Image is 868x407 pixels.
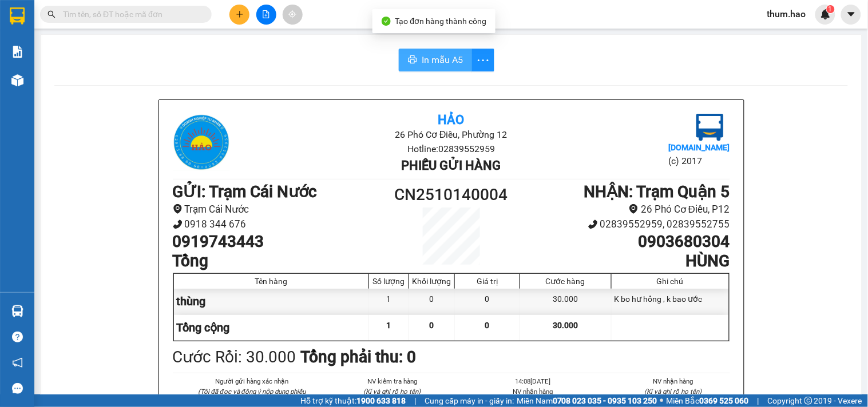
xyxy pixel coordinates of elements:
[47,10,56,18] span: search
[553,321,578,330] span: 30.000
[829,5,833,13] span: 1
[387,321,391,330] span: 1
[827,5,835,13] sup: 1
[12,332,23,342] span: question-circle
[300,394,406,407] span: Hỗ trợ kỹ thuật:
[458,277,517,286] div: Giá trị
[11,305,23,317] img: warehouse-icon
[617,376,730,386] li: NV nhận hàng
[173,217,382,232] li: 0918 344 676
[455,289,520,314] div: 0
[517,394,657,407] span: Miền Nam
[399,49,472,71] button: printerIn mẫu A5
[288,10,296,18] span: aim
[198,388,306,406] i: (Tôi đã đọc và đồng ý nộp dung phiếu gửi hàng)
[588,220,598,229] span: phone
[477,376,590,386] li: 14:08[DATE]
[236,10,244,18] span: plus
[173,232,382,252] h1: 0919743443
[174,289,370,314] div: thùng
[382,182,521,208] h1: CN2510140004
[758,7,815,21] span: thum.hao
[382,17,391,26] span: check-circle
[422,53,463,67] span: In mẫu A5
[412,277,451,286] div: Khối lượng
[63,8,198,21] input: Tìm tên, số ĐT hoặc mã đơn
[700,396,749,405] strong: 0369 525 060
[173,345,296,370] div: Cước Rồi : 30.000
[408,55,417,66] span: printer
[173,252,382,271] h1: Tồng
[12,357,23,368] span: notification
[369,289,409,314] div: 1
[485,321,490,330] span: 0
[477,386,590,397] li: NV nhận hàng
[196,376,309,386] li: Người gửi hàng xác nhận
[758,394,759,407] span: |
[414,394,416,407] span: |
[372,277,406,286] div: Số lượng
[395,17,487,26] span: Tạo đơn hàng thành công
[336,376,449,386] li: NV kiểm tra hàng
[177,321,230,334] span: Tổng cộng
[409,289,455,314] div: 0
[301,348,417,366] b: Tổng phải thu: 0
[696,114,724,141] img: logo.jpg
[804,397,812,405] span: copyright
[471,49,494,71] button: more
[553,396,657,405] strong: 0708 023 035 - 0935 103 250
[425,394,514,407] span: Cung cấp máy in - giấy in:
[629,204,639,214] span: environment
[841,5,861,25] button: caret-down
[12,383,23,394] span: message
[364,388,421,396] i: (Kí và ghi rõ họ tên)
[229,5,249,25] button: plus
[521,252,730,271] h1: HÙNG
[10,7,25,25] img: logo-vxr
[11,74,23,86] img: warehouse-icon
[472,53,494,67] span: more
[256,5,276,25] button: file-add
[430,321,434,330] span: 0
[173,204,183,214] span: environment
[821,9,831,19] img: icon-new-feature
[521,202,730,217] li: 26 Phó Cơ Điều, P12
[173,114,230,171] img: logo.jpg
[177,277,366,286] div: Tên hàng
[283,5,303,25] button: aim
[356,396,406,405] strong: 1900 633 818
[668,143,730,152] b: [DOMAIN_NAME]
[11,46,23,58] img: solution-icon
[521,217,730,232] li: 02839552959, 02839552755
[645,388,702,396] i: (Kí và ghi rõ họ tên)
[846,9,857,19] span: caret-down
[265,127,637,142] li: 26 Phó Cơ Điều, Phường 12
[520,289,611,314] div: 30.000
[612,289,729,314] div: K bo hư hổng , k bao ước
[173,202,382,217] li: Trạm Cái Nước
[173,220,183,229] span: phone
[523,277,608,286] div: Cước hàng
[438,113,464,127] b: Hảo
[584,182,730,201] b: NHẬN : Trạm Quận 5
[262,10,270,18] span: file-add
[401,158,501,173] b: Phiếu gửi hàng
[667,394,749,407] span: Miền Bắc
[521,232,730,252] h1: 0903680304
[173,182,318,201] b: GỬI : Trạm Cái Nước
[265,142,637,156] li: Hotline: 02839552959
[615,277,726,286] div: Ghi chú
[668,154,730,168] li: (c) 2017
[660,398,664,403] span: ⚪️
